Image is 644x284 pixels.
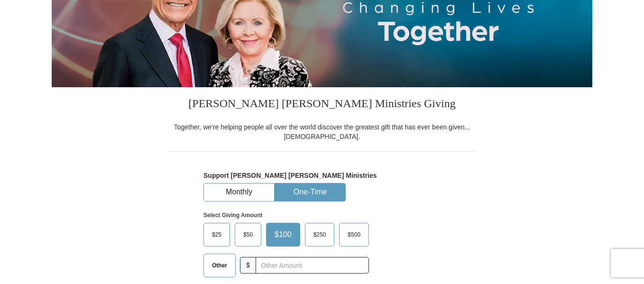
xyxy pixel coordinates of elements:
[203,172,441,180] h5: Support [PERSON_NAME] [PERSON_NAME] Ministries
[207,258,232,273] span: Other
[270,228,296,242] span: $100
[204,183,274,201] button: Monthly
[256,257,369,274] input: Other Amount
[275,183,345,201] button: One-Time
[309,228,331,242] span: $250
[343,228,365,242] span: $500
[168,87,476,122] h3: [PERSON_NAME] [PERSON_NAME] Ministries Giving
[207,228,226,242] span: $25
[203,212,262,219] strong: Select Giving Amount
[240,257,256,274] span: $
[239,228,258,242] span: $50
[168,122,476,141] div: Together, we're helping people all over the world discover the greatest gift that has ever been g...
